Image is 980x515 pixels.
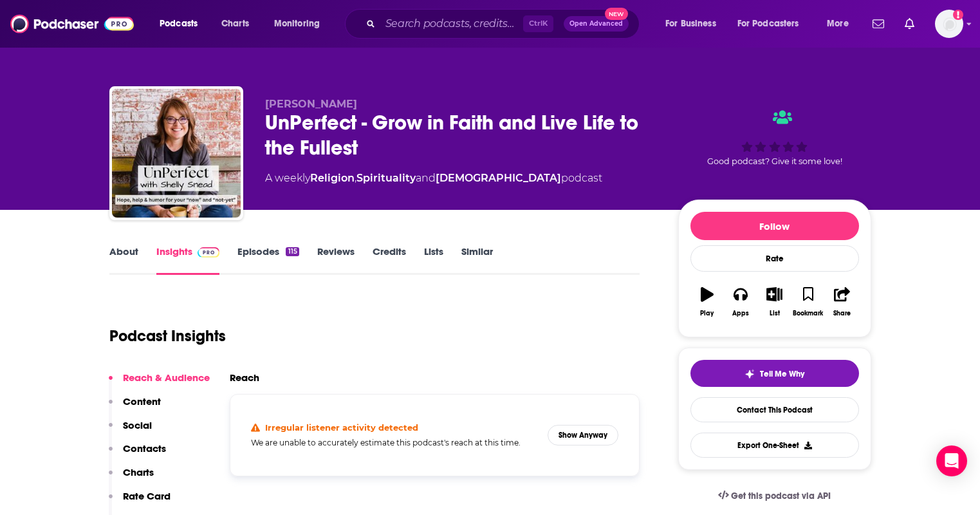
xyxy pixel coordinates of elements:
[265,98,357,110] span: [PERSON_NAME]
[757,279,791,325] button: List
[935,10,963,38] button: Show profile menu
[198,247,220,257] img: Podchaser Pro
[213,14,257,34] a: Charts
[156,245,220,275] a: InsightsPodchaser Pro
[690,245,859,272] div: Rate
[109,490,171,514] button: Rate Card
[380,14,523,34] input: Search podcasts, credits, & more...
[605,8,628,20] span: New
[123,466,154,478] p: Charts
[707,156,842,166] span: Good podcast? Give it some love!
[286,247,299,256] div: 115
[251,438,538,447] h5: We are unable to accurately estimate this podcast's reach at this time.
[732,310,749,317] div: Apps
[827,15,849,33] span: More
[310,172,355,184] a: Religion
[708,480,842,512] a: Get this podcast via API
[760,369,804,379] span: Tell Me Why
[564,16,629,32] button: Open AdvancedNew
[355,172,356,184] span: ,
[356,172,416,184] a: Spirituality
[109,466,154,490] button: Charts
[818,14,865,34] button: open menu
[436,172,561,184] a: [DEMOGRAPHIC_DATA]
[548,425,618,445] button: Show Anyway
[112,89,241,218] img: UnPerfect - Grow in Faith and Live Life to the Fullest
[731,491,831,501] span: Get this podcast via API
[274,15,320,33] span: Monitoring
[230,371,259,384] h2: Reach
[665,15,716,33] span: For Business
[936,445,967,476] div: Open Intercom Messenger
[678,98,871,178] div: Good podcast? Give it some love!
[867,13,889,35] a: Show notifications dropdown
[825,279,858,325] button: Share
[221,15,249,33] span: Charts
[744,369,755,379] img: tell me why sparkle
[953,10,963,20] svg: Add a profile image
[690,397,859,422] a: Contact This Podcast
[737,15,799,33] span: For Podcasters
[357,9,652,39] div: Search podcasts, credits, & more...
[317,245,355,275] a: Reviews
[690,212,859,240] button: Follow
[123,371,210,384] p: Reach & Audience
[729,14,818,34] button: open menu
[793,310,823,317] div: Bookmark
[373,245,406,275] a: Credits
[237,245,299,275] a: Episodes115
[690,279,724,325] button: Play
[123,395,161,407] p: Content
[935,10,963,38] img: User Profile
[109,419,152,443] button: Social
[109,245,138,275] a: About
[700,310,714,317] div: Play
[656,14,732,34] button: open menu
[690,360,859,387] button: tell me why sparkleTell Me Why
[123,442,166,454] p: Contacts
[109,395,161,419] button: Content
[724,279,757,325] button: Apps
[461,245,493,275] a: Similar
[265,422,418,433] h4: Irregular listener activity detected
[833,310,851,317] div: Share
[123,490,171,502] p: Rate Card
[900,13,920,35] a: Show notifications dropdown
[265,171,602,186] div: A weekly podcast
[569,21,623,27] span: Open Advanced
[109,326,226,346] h1: Podcast Insights
[10,12,134,36] img: Podchaser - Follow, Share and Rate Podcasts
[123,419,152,431] p: Social
[770,310,780,317] div: List
[109,442,166,466] button: Contacts
[424,245,443,275] a: Lists
[523,15,553,32] span: Ctrl K
[109,371,210,395] button: Reach & Audience
[151,14,214,34] button: open menu
[160,15,198,33] span: Podcasts
[690,433,859,458] button: Export One-Sheet
[416,172,436,184] span: and
[265,14,337,34] button: open menu
[935,10,963,38] span: Logged in as BenLaurro
[791,279,825,325] button: Bookmark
